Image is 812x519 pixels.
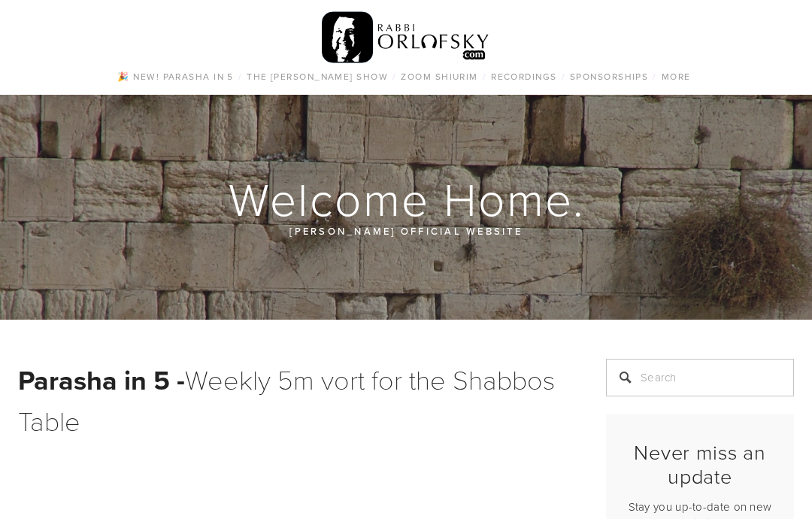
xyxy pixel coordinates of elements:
[95,223,717,239] p: [PERSON_NAME] official website
[606,359,794,396] input: Search
[18,359,568,441] h1: Weekly 5m vort for the Shabbos Table
[619,440,781,489] h2: Never miss an update
[392,70,396,83] span: /
[565,67,653,86] a: Sponsorships
[18,175,795,223] h1: Welcome Home.
[113,67,238,86] a: 🎉 NEW! Parasha in 5
[653,70,656,83] span: /
[486,67,561,86] a: Recordings
[483,70,486,83] span: /
[322,8,489,67] img: RabbiOrlofsky.com
[396,67,482,86] a: Zoom Shiurim
[18,360,185,399] strong: Parasha in 5 -
[242,67,392,86] a: The [PERSON_NAME] Show
[562,70,565,83] span: /
[238,70,242,83] span: /
[657,67,695,86] a: More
